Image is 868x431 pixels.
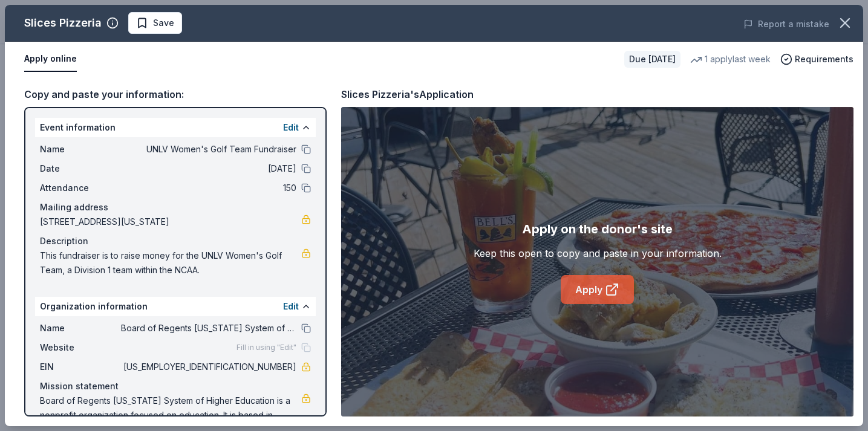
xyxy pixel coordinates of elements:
div: Keep this open to copy and paste in your information. [474,246,722,261]
button: Report a mistake [743,17,829,31]
div: Slices Pizzeria [24,13,102,33]
div: Description [40,234,311,248]
span: UNLV Women's Golf Team Fundraiser [121,142,296,157]
span: EIN [40,360,121,374]
div: Mission statement [40,379,311,394]
span: Website [40,340,121,355]
div: Due [DATE] [624,51,680,68]
div: Mailing address [40,200,311,215]
button: Requirements [780,52,853,66]
span: Name [40,321,121,335]
button: Edit [283,299,299,314]
span: Date [40,161,121,176]
span: Requirements [795,52,853,66]
span: This fundraiser is to raise money for the UNLV Women's Golf Team, a Division 1 team within the NCAA. [40,248,301,277]
div: Apply on the donor's site [522,219,673,239]
div: 1 apply last week [690,52,771,66]
button: Edit [283,120,299,135]
span: Board of Regents [US_STATE] System of Higher Education [121,321,296,335]
span: Attendance [40,181,121,195]
a: Apply [561,275,634,304]
span: Name [40,142,121,157]
div: Organization information [35,297,316,316]
div: Slices Pizzeria's Application [341,86,474,102]
span: [STREET_ADDRESS][US_STATE] [40,215,301,229]
div: Event information [35,118,316,137]
div: Copy and paste your information: [24,86,327,102]
span: [US_EMPLOYER_IDENTIFICATION_NUMBER] [121,360,296,374]
span: Fill in using "Edit" [237,343,296,352]
span: [DATE] [121,161,296,176]
span: Save [153,16,174,30]
span: 150 [121,181,296,195]
button: Save [128,12,182,34]
button: Apply online [24,47,77,72]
